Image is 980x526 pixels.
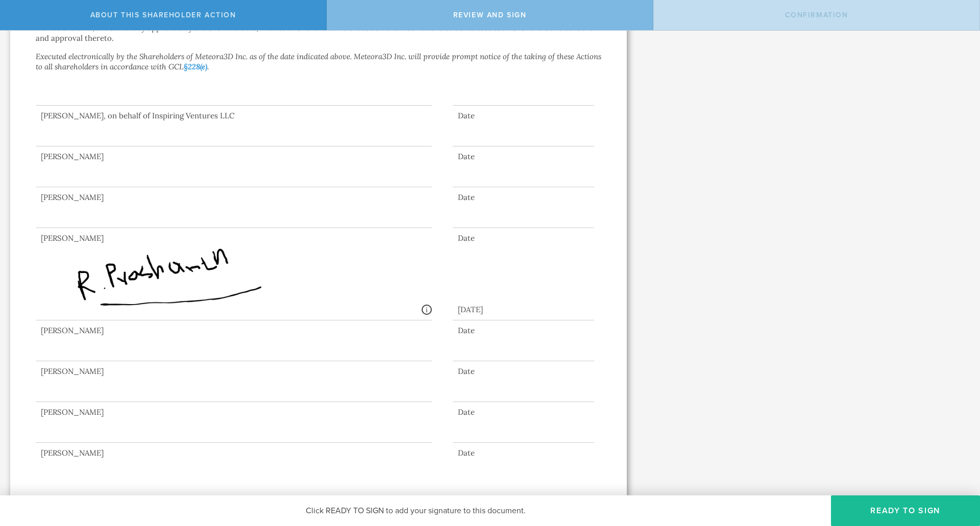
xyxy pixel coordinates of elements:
[453,11,527,19] span: Review and Sign
[41,248,311,322] img: 0ZAAAAABJRU5ErkJggg==
[36,448,432,458] div: [PERSON_NAME]
[831,495,980,526] button: Ready to Sign
[785,11,848,19] span: Confirmation
[90,11,236,19] span: About this Shareholder Action
[453,294,594,320] div: [DATE]
[36,52,601,71] em: Executed electronically by the Shareholders of Meteora3D Inc. as of the date indicated above. Met...
[184,62,207,71] a: §228(e)
[453,448,594,458] div: Date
